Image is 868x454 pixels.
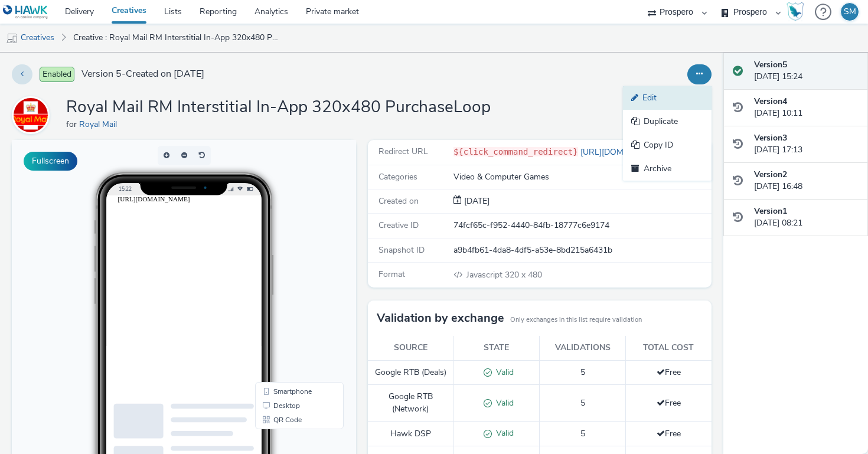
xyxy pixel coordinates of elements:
div: Video & Computer Games [453,171,710,183]
strong: Version 1 [754,205,787,217]
span: 5 [580,428,585,439]
div: SM [844,3,856,21]
span: Redirect URL [378,146,428,157]
td: Hawk DSP [368,422,454,446]
a: Copy ID [623,133,712,157]
a: Hawk Academy [787,2,809,21]
h3: Validation by exchange [377,309,504,327]
div: a9b4fb61-4da8-4df5-a53e-8bd215a6431b [453,244,710,256]
span: Free [657,428,681,439]
small: Only exchanges in this list require validation [510,315,642,325]
span: Free [657,397,681,409]
span: Desktop [262,262,288,269]
li: Smartphone [246,244,329,259]
div: [DATE] 17:13 [754,132,859,156]
a: Duplicate [623,110,712,133]
span: 5 [580,397,585,409]
a: Archive [623,157,712,181]
a: Royal Mail [79,119,122,130]
a: [URL][DOMAIN_NAME] [578,146,673,158]
div: Creation 13 May 2025, 08:21 [462,195,490,207]
a: Creative : Royal Mail RM Interstitial In-App 320x480 PurchaseLoop [67,24,285,52]
img: Hawk Academy [787,2,804,21]
img: undefined Logo [3,5,48,19]
strong: Version 4 [754,96,787,107]
span: QR Code [262,276,290,283]
div: 74fcf65c-f952-4440-84fb-18777c6e9174 [453,220,710,231]
li: Desktop [246,259,329,273]
th: Total cost [625,336,712,360]
div: [DATE] 16:48 [754,169,859,193]
td: Google RTB (Network) [368,385,454,422]
span: Valid [492,397,514,409]
span: for [66,119,79,130]
span: Version 5 - Created on [DATE] [81,67,204,81]
span: 5 [580,367,585,378]
div: [DATE] 10:11 [754,96,859,120]
a: Royal Mail [12,109,54,120]
h1: Royal Mail RM Interstitial In-App 320x480 PurchaseLoop [66,96,491,119]
a: Edit [623,86,712,110]
strong: Version 5 [754,59,787,70]
th: Validations [540,336,626,360]
span: Valid [492,367,514,378]
td: Google RTB (Deals) [368,360,454,385]
button: Fullscreen [24,152,77,171]
span: Smartphone [262,248,300,255]
img: Royal Mail [14,98,48,132]
span: Creative ID [378,220,419,231]
span: Enabled [40,67,74,82]
span: Created on [378,195,419,207]
span: [DATE] [462,195,490,207]
strong: Version 3 [754,132,787,143]
th: Source [368,336,454,360]
div: [DATE] 08:21 [754,205,859,230]
span: Snapshot ID [378,244,425,256]
span: Valid [492,427,514,439]
span: 15:22 [107,45,120,52]
span: 320 x 480 [465,269,542,280]
div: [DATE] 15:24 [754,59,859,83]
span: Free [657,367,681,378]
li: QR Code [246,273,329,287]
code: ${click_command_redirect} [453,147,578,156]
span: Format [378,269,405,280]
span: Categories [378,171,417,182]
span: Javascript [466,269,505,280]
strong: Version 2 [754,169,787,180]
img: mobile [6,32,18,44]
th: State [453,336,540,360]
